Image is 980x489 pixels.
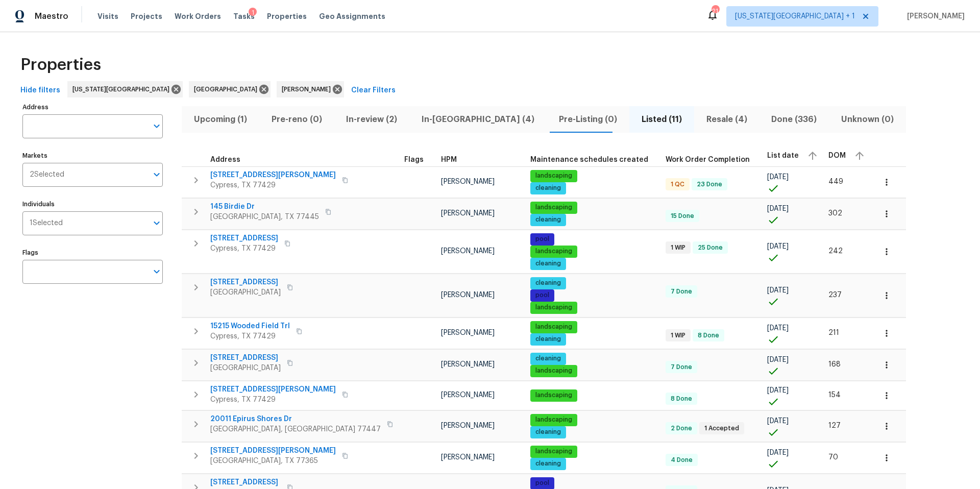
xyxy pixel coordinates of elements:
span: [DATE] [767,243,789,250]
span: pool [531,291,553,300]
span: [PERSON_NAME] [441,392,495,399]
span: [STREET_ADDRESS] [210,277,281,287]
span: [GEOGRAPHIC_DATA], TX 77445 [210,212,319,222]
span: [STREET_ADDRESS] [210,233,278,243]
span: [PERSON_NAME] [441,291,495,299]
span: Maintenance schedules created [530,156,648,163]
span: Clear Filters [351,84,396,97]
label: Flags [22,250,163,256]
span: 1 Selected [30,219,63,228]
span: [GEOGRAPHIC_DATA], TX 77365 [210,456,336,466]
div: [US_STATE][GEOGRAPHIC_DATA] [67,81,183,97]
span: Cypress, TX 77429 [210,395,336,405]
span: pool [531,235,553,243]
span: [US_STATE][GEOGRAPHIC_DATA] [72,84,174,94]
span: [PERSON_NAME] [903,11,965,21]
span: [STREET_ADDRESS] [210,477,281,487]
span: Listed (11) [635,112,688,127]
span: Tasks [233,13,255,20]
span: Resale (4) [700,112,753,127]
span: 7 Done [667,287,696,296]
span: 1 WIP [667,243,690,252]
span: 2 Done [667,424,696,433]
div: [GEOGRAPHIC_DATA] [189,81,271,97]
span: landscaping [531,391,576,400]
span: 4 Done [667,456,697,464]
span: [PERSON_NAME] [441,454,495,461]
span: 8 Done [694,331,723,340]
span: 242 [828,248,843,255]
span: Cypress, TX 77429 [210,243,278,254]
span: 15215 Wooded Field Trl [210,321,290,331]
span: [DATE] [767,418,789,425]
span: 70 [828,454,838,461]
span: Upcoming (1) [188,112,253,127]
span: Maestro [35,11,68,21]
span: Done (336) [765,112,823,127]
span: 211 [828,329,839,336]
span: List date [767,152,799,159]
button: Open [150,119,164,133]
span: Unknown (0) [835,112,900,127]
span: [DATE] [767,387,789,394]
span: landscaping [531,303,576,312]
span: 154 [828,392,841,399]
span: [STREET_ADDRESS][PERSON_NAME] [210,170,336,180]
span: cleaning [531,354,565,363]
span: In-[GEOGRAPHIC_DATA] (4) [415,112,541,127]
span: [DATE] [767,174,789,181]
span: [PERSON_NAME] [441,178,495,185]
span: In-review (2) [340,112,404,127]
span: 15 Done [667,212,698,221]
span: Hide filters [20,84,60,97]
span: landscaping [531,366,576,375]
span: [PERSON_NAME] [441,422,495,429]
span: cleaning [531,184,565,192]
span: [PERSON_NAME] [441,329,495,336]
span: cleaning [531,279,565,287]
span: cleaning [531,215,565,224]
span: Pre-Listing (0) [553,112,623,127]
span: [PERSON_NAME] [441,210,495,217]
span: [GEOGRAPHIC_DATA], [GEOGRAPHIC_DATA] 77447 [210,424,381,434]
span: 7 Done [667,363,696,372]
span: landscaping [531,203,576,212]
span: 1 Accepted [700,424,743,433]
div: 1 [249,8,257,18]
span: Cypress, TX 77429 [210,331,290,341]
span: 8 Done [667,395,696,403]
div: [PERSON_NAME] [277,81,344,97]
span: cleaning [531,459,565,468]
span: [US_STATE][GEOGRAPHIC_DATA] + 1 [735,11,855,21]
span: landscaping [531,447,576,456]
span: HPM [441,156,457,163]
span: 25 Done [694,243,727,252]
span: cleaning [531,428,565,436]
span: landscaping [531,323,576,331]
span: [PERSON_NAME] [441,361,495,368]
span: landscaping [531,415,576,424]
span: Projects [131,11,162,21]
button: Open [150,167,164,182]
span: landscaping [531,172,576,180]
span: cleaning [531,259,565,268]
span: [DATE] [767,449,789,456]
span: Work Order Completion [666,156,750,163]
label: Address [22,104,163,110]
button: Clear Filters [347,81,400,100]
button: Hide filters [16,81,64,100]
span: cleaning [531,335,565,344]
span: 20011 Epirus Shores Dr [210,414,381,424]
span: [GEOGRAPHIC_DATA] [210,287,281,298]
span: pool [531,479,553,487]
span: Geo Assignments [319,11,385,21]
span: 145 Birdie Dr [210,202,319,212]
span: Address [210,156,240,163]
span: [STREET_ADDRESS] [210,353,281,363]
span: [DATE] [767,205,789,212]
span: 23 Done [693,180,726,189]
span: 1 WIP [667,331,690,340]
span: Cypress, TX 77429 [210,180,336,190]
span: Visits [97,11,118,21]
span: Flags [404,156,424,163]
